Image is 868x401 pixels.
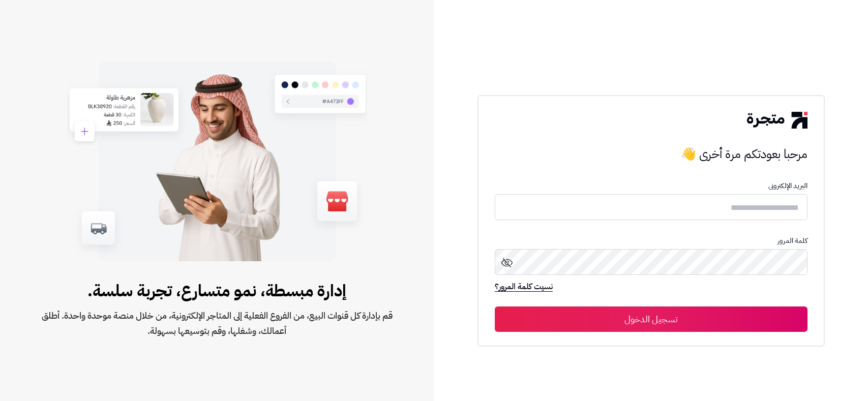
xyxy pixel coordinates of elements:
img: logo-2.png [747,112,807,128]
h3: مرحبا بعودتكم مرة أخرى 👋 [495,144,807,164]
span: إدارة مبسطة، نمو متسارع، تجربة سلسة. [33,279,402,303]
p: البريد الإلكترونى [495,182,807,190]
a: نسيت كلمة المرور؟ [495,281,553,295]
span: قم بإدارة كل قنوات البيع، من الفروع الفعلية إلى المتاجر الإلكترونية، من خلال منصة موحدة واحدة. أط... [33,308,402,338]
p: كلمة المرور [495,237,807,245]
button: تسجيل الدخول [495,306,807,332]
